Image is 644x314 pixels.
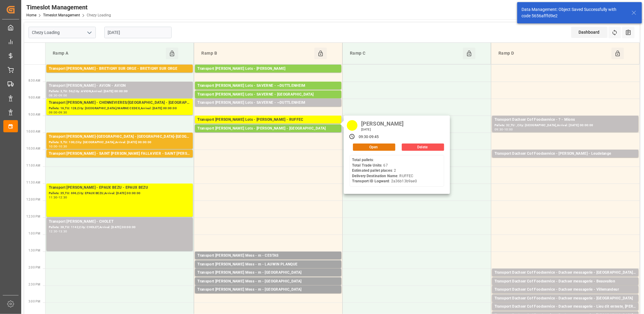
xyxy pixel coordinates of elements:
div: Pallets: 6,TU: 94,City: [GEOGRAPHIC_DATA],Arrival: [DATE] 00:00:00 [495,157,636,162]
div: Transport [PERSON_NAME] Mess - m - [GEOGRAPHIC_DATA] [197,270,339,276]
div: 09:00 [49,111,58,114]
div: Pallets: 1,TU: 12,City: [GEOGRAPHIC_DATA],Arrival: [DATE] 00:00:00 [495,302,636,307]
div: Dashboard [571,27,608,38]
div: Transport [PERSON_NAME] Lots - [PERSON_NAME] [197,66,339,72]
b: Delivery Destination Name [352,174,397,178]
div: 10:00 [49,145,58,148]
div: 09:30 [359,134,368,140]
div: Pallets: 1,TU: 31,City: [GEOGRAPHIC_DATA],Arrival: [DATE] 00:00:00 [197,259,339,264]
div: Transport [PERSON_NAME] Lots - SAVERNE - [GEOGRAPHIC_DATA] [197,92,339,98]
a: Home [26,13,36,17]
div: Transport Dachser Cof Foodservice - Dachser messagerie - Lieu dit enteste, [PERSON_NAME] [495,304,636,310]
div: Transport Dachser Cof Foodservice - Dachser messagerie - Villemandeur [495,287,636,293]
div: - [58,196,59,199]
div: Transport [PERSON_NAME] - CHENNEVIERES/[GEOGRAPHIC_DATA] - [GEOGRAPHIC_DATA]/MARNE CEDEX [49,100,190,106]
span: 11:30 AM [26,181,40,184]
div: Pallets: 2,TU: ,City: [GEOGRAPHIC_DATA],Arrival: [DATE] 00:00:00 [49,72,190,77]
div: Ramp A [50,48,166,59]
div: 13:30 [59,230,67,233]
span: 2:30 PM [29,283,40,286]
div: Pallets: 2,TU: ,City: [GEOGRAPHIC_DATA][PERSON_NAME],Arrival: [DATE] 00:00:00 [49,157,190,162]
div: 08:30 [49,94,58,97]
div: Pallets: 2,TU: ,City: ~[GEOGRAPHIC_DATA],Arrival: [DATE] 00:00:00 [197,106,339,111]
div: Pallets: 35,TU: 696,City: EPAUX BEZU,Arrival: [DATE] 00:00:00 [49,191,190,196]
b: Estimated pallet places [352,168,392,173]
div: Data Management: Object Saved Successfully with code 5656afffd9e2 [522,6,626,19]
div: Pallets: ,TU: 10,City: [GEOGRAPHIC_DATA],Arrival: [DATE] 00:00:00 [197,293,339,298]
div: Transport [PERSON_NAME] - AVION - AVION [49,83,190,89]
span: 1:30 PM [29,249,40,252]
div: Pallets: 16,TU: 128,City: [GEOGRAPHIC_DATA]/MARNE CEDEX,Arrival: [DATE] 00:00:00 [49,106,190,111]
div: Pallets: ,TU: 67,City: RUFFEC,Arrival: [DATE] 00:00:00 [197,123,339,128]
div: Transport [PERSON_NAME] Mess - m - CESTAS [197,253,339,259]
div: 12:30 [49,230,58,233]
span: 9:00 AM [29,96,40,99]
button: Open [353,143,395,151]
div: Timeslot Management [26,3,111,12]
div: 09:45 [369,134,379,140]
div: Transport [PERSON_NAME] - CHOLET [49,219,190,225]
div: [DATE] [359,127,406,132]
div: Pallets: ,TU: 380,City: [GEOGRAPHIC_DATA],Arrival: [DATE] 00:00:00 [197,98,339,103]
div: 09:00 [59,94,67,97]
div: [PERSON_NAME] [359,119,406,127]
div: - [58,230,59,233]
div: Transport Dachser Cof Foodservice - Dachser messagerie - [GEOGRAPHIC_DATA] [GEOGRAPHIC_DATA] [495,270,636,276]
input: DD-MM-YYYY [104,27,172,38]
div: Transport [PERSON_NAME] Mess - m - [GEOGRAPHIC_DATA] [197,287,339,293]
div: Transport [PERSON_NAME] Lots - SAVERNE - ~DUTTLENHEIM [197,83,339,89]
div: Pallets: 38,TU: 1142,City: CHOLET,Arrival: [DATE] 00:00:00 [49,225,190,230]
div: Pallets: ,TU: 91,City: [GEOGRAPHIC_DATA],Arrival: [DATE] 00:00:00 [197,132,339,137]
div: - [368,134,369,140]
a: Timeslot Management [43,13,80,17]
div: 12:30 [59,196,67,199]
div: Pallets: ,TU: 62,City: ~[GEOGRAPHIC_DATA],Arrival: [DATE] 00:00:00 [197,89,339,94]
div: 09:30 [495,128,503,131]
div: Ramp C [347,48,463,59]
div: Pallets: ,TU: 2,City: [GEOGRAPHIC_DATA],Arrival: [DATE] 00:00:00 [197,285,339,290]
span: 11:00 AM [26,164,40,167]
span: 1:00 PM [29,232,40,235]
div: Pallets: 2,TU: 11,City: [GEOGRAPHIC_DATA] [GEOGRAPHIC_DATA],Arrival: [DATE] 00:00:00 [495,276,636,281]
div: Transport [PERSON_NAME] Mess - m - [GEOGRAPHIC_DATA] [197,279,339,285]
div: Transport [PERSON_NAME]-[GEOGRAPHIC_DATA] - [GEOGRAPHIC_DATA]-[GEOGRAPHIC_DATA] [49,134,190,140]
div: Pallets: 1,TU: 79,City: [GEOGRAPHIC_DATA],Arrival: [DATE] 00:00:00 [495,285,636,290]
div: Transport [PERSON_NAME] Lots - [PERSON_NAME] - [GEOGRAPHIC_DATA] [197,126,339,132]
div: Transport [PERSON_NAME] - BRETIGNY SUR ORGE - BRETIGNY SUR ORGE [49,66,190,72]
div: Transport [PERSON_NAME] - EPAUX BEZU - EPAUX BEZU [49,185,190,191]
div: - [58,111,59,114]
button: Delete [402,143,444,151]
div: - [58,94,59,97]
div: Pallets: ,TU: 22,City: LAUWIN PLANQUE,Arrival: [DATE] 00:00:00 [197,268,339,273]
div: Transport Dachser Cof Foodservice - ? - Mions [495,117,636,123]
b: Total pallets [352,158,373,162]
div: 11:30 [49,196,58,199]
b: Transport ID Logward [352,179,389,183]
div: Pallets: 19,TU: 672,City: CARQUEFOU,Arrival: [DATE] 00:00:00 [197,72,339,77]
div: 10:30 [59,145,67,148]
div: Ramp D [496,48,612,59]
div: Ramp B [199,48,314,59]
div: Pallets: 1,TU: 126,City: [GEOGRAPHIC_DATA],Arrival: [DATE] 00:00:00 [495,293,636,298]
input: Type to search/select [29,27,96,38]
span: 12:00 PM [26,198,40,201]
div: Pallets: ,TU: 8,City: [GEOGRAPHIC_DATA],Arrival: [DATE] 00:00:00 [197,276,339,281]
div: Pallets: 32,TU: ,City: [GEOGRAPHIC_DATA],Arrival: [DATE] 00:00:00 [495,123,636,128]
div: 09:30 [59,111,67,114]
div: Transport Dachser Cof Foodservice - [PERSON_NAME] - Leudelange [495,151,636,157]
b: Total Trade Units [352,163,381,167]
div: : : 67 : 2 : RUFFEC : 2a36b13b9ae0 [352,157,417,184]
div: Transport Dachser Cof Foodservice - Dachser messagerie - [GEOGRAPHIC_DATA] [495,295,636,302]
div: Pallets: 5,TU: 100,City: [GEOGRAPHIC_DATA],Arrival: [DATE] 00:00:00 [49,140,190,145]
span: 3:00 PM [29,300,40,303]
span: 10:30 AM [26,147,40,150]
div: Pallets: 3,TU: 56,City: AVION,Arrival: [DATE] 00:00:00 [49,89,190,94]
div: 10:00 [504,128,513,131]
div: Transport [PERSON_NAME] - SAINT [PERSON_NAME] FALLAVIER - SAINT [PERSON_NAME] FALLAVIER [49,151,190,157]
span: 12:30 PM [26,215,40,218]
div: Transport [PERSON_NAME] Lots - [PERSON_NAME] - RUFFEC [197,117,339,123]
div: Transport [PERSON_NAME] Mess - m - LAUWIN PLANQUE [197,262,339,268]
div: - [58,145,59,148]
span: 10:00 AM [26,130,40,133]
div: Transport [PERSON_NAME] Lots - SAVERNE - ~DUTTLENHEIM [197,100,339,106]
